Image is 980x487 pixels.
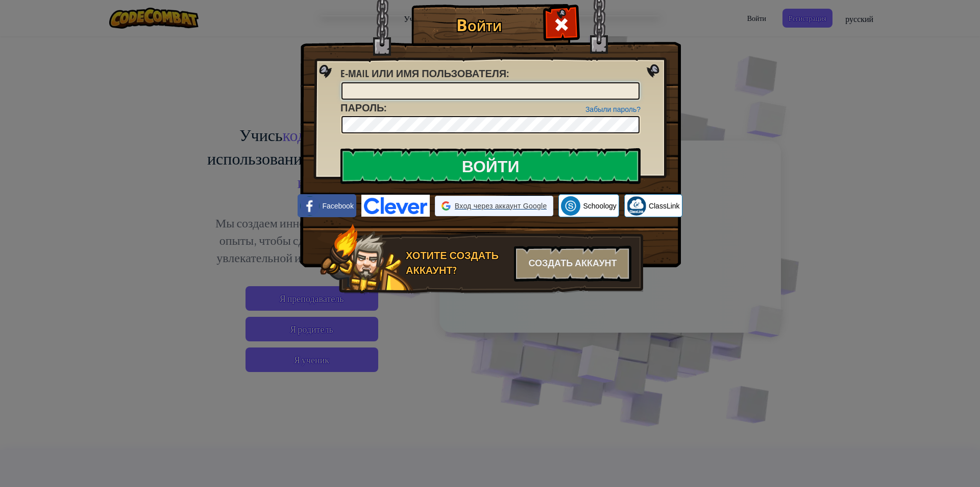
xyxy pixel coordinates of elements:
img: classlink-logo-small.png [627,196,646,216]
span: ClassLink [649,201,680,211]
img: clever-logo-blue.png [361,195,430,217]
span: E-mail или имя пользователя [340,66,506,80]
img: facebook_small.png [300,196,320,216]
img: schoology.png [561,196,580,216]
span: Пароль [340,101,384,114]
div: Хотите создать аккаунт? [406,248,508,277]
div: Создать аккаунт [514,246,631,282]
span: Вход через аккаунт Google [455,201,547,211]
label: : [340,101,386,115]
div: Вход через аккаунт Google [435,196,554,216]
span: Schoology [583,201,616,211]
label: : [340,66,509,81]
span: Facebook [322,201,353,211]
input: Войти [340,148,641,184]
h1: Войти [414,16,544,34]
a: Забыли пароль? [585,105,641,113]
